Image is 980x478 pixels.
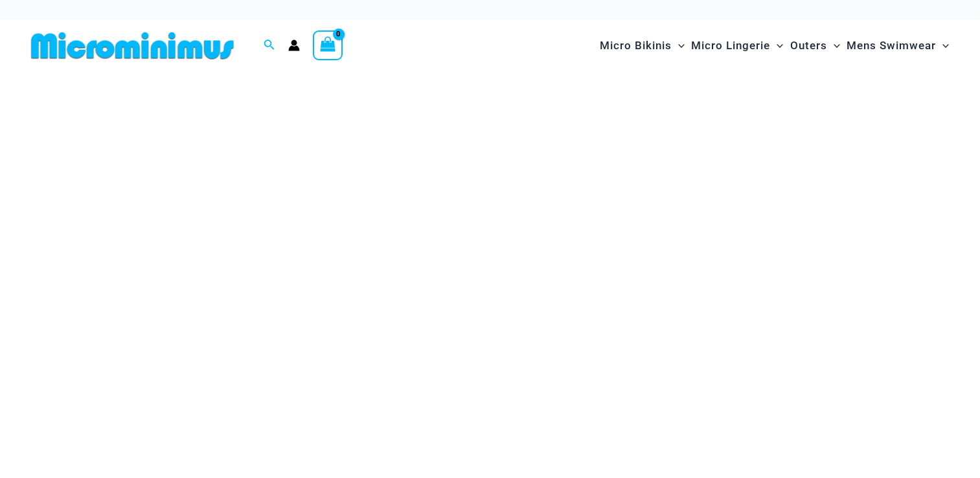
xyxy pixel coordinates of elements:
[827,29,840,62] span: Menu Toggle
[264,38,275,54] a: Search icon link
[600,29,672,62] span: Micro Bikinis
[843,26,952,65] a: Mens SwimwearMenu ToggleMenu Toggle
[288,40,300,51] a: Account icon link
[313,30,343,60] a: View Shopping Cart, empty
[26,31,239,60] img: MM SHOP LOGO FLAT
[787,26,843,65] a: OutersMenu ToggleMenu Toggle
[595,24,954,67] nav: Site Navigation
[770,29,783,62] span: Menu Toggle
[936,29,949,62] span: Menu Toggle
[847,29,936,62] span: Mens Swimwear
[691,29,770,62] span: Micro Lingerie
[790,29,827,62] span: Outers
[688,26,786,65] a: Micro LingerieMenu ToggleMenu Toggle
[597,26,688,65] a: Micro BikinisMenu ToggleMenu Toggle
[672,29,685,62] span: Menu Toggle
